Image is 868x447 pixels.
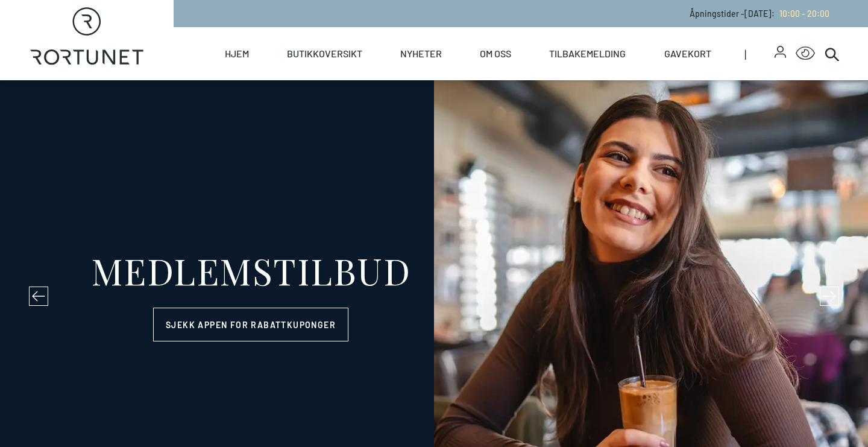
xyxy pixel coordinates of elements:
[287,27,362,80] a: Butikkoversikt
[225,27,249,80] a: Hjem
[153,308,348,341] a: Sjekk appen for rabattkuponger
[480,27,511,80] a: Om oss
[91,252,411,288] div: MEDLEMSTILBUD
[796,44,815,63] button: Open Accessibility Menu
[779,8,829,19] span: 10:00 - 20:00
[400,27,442,80] a: Nyheter
[549,27,626,80] a: Tilbakemelding
[690,7,829,20] p: Åpningstider - [DATE] :
[744,27,775,80] span: |
[775,8,829,19] a: 10:00 - 20:00
[664,27,711,80] a: Gavekort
